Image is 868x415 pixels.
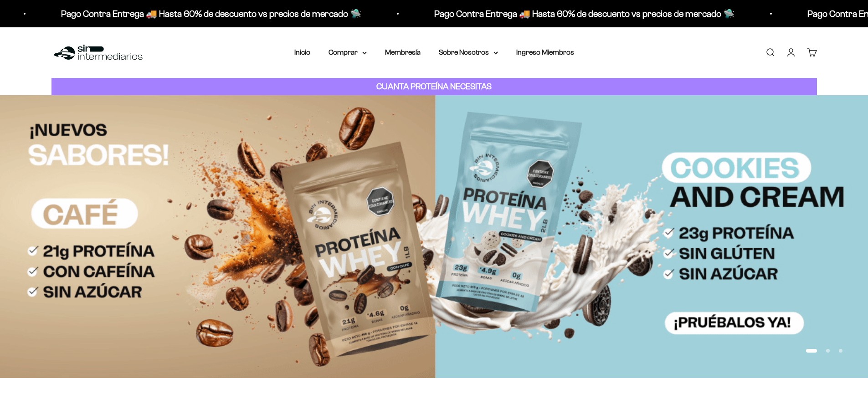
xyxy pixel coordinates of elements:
p: Pago Contra Entrega 🚚 Hasta 60% de descuento vs precios de mercado 🛸 [59,6,360,21]
summary: Comprar [329,46,367,58]
strong: CUANTA PROTEÍNA NECESITAS [376,82,492,91]
p: Pago Contra Entrega 🚚 Hasta 60% de descuento vs precios de mercado 🛸 [432,6,733,21]
a: Membresía [385,48,421,56]
summary: Sobre Nosotros [439,46,498,58]
a: Inicio [294,48,310,56]
a: Ingreso Miembros [516,48,574,56]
